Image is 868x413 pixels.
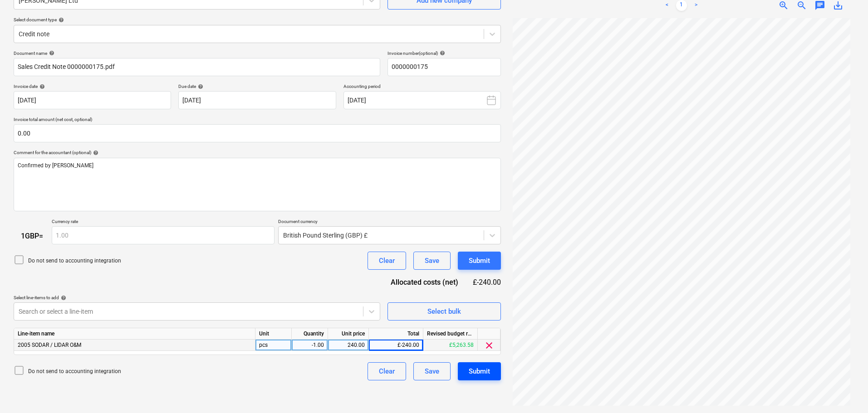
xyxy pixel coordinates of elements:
[14,295,380,301] div: Select line-items to add
[38,84,45,89] span: help
[59,295,66,301] span: help
[379,365,395,377] div: Clear
[343,83,501,91] p: Accounting period
[369,340,423,351] div: £-240.00
[14,232,52,240] div: 1 GBP =
[47,50,54,56] span: help
[14,124,501,142] input: Invoice total amount (net cost, optional)
[427,306,461,317] div: Select bulk
[328,328,369,340] div: Unit price
[52,219,275,226] p: Currency rate
[823,369,868,413] iframe: Chat Widget
[458,252,501,270] button: Submit
[387,58,501,76] input: Invoice number
[278,219,501,226] p: Document currency
[178,91,336,109] input: Due date not specified
[28,257,121,265] p: Do not send to accounting integration
[425,255,439,267] div: Save
[423,340,478,351] div: £5,263.58
[484,340,495,351] span: clear
[368,362,406,380] button: Clear
[14,50,380,56] div: Document name
[295,340,324,351] div: -1.00
[57,17,64,23] span: help
[413,252,451,270] button: Save
[14,117,501,124] p: Invoice total amount (net cost, optional)
[458,362,501,380] button: Submit
[292,328,328,340] div: Quantity
[196,84,203,89] span: help
[14,58,380,76] input: Document name
[423,328,478,340] div: Revised budget remaining
[469,255,490,267] div: Submit
[255,328,292,340] div: Unit
[178,83,336,89] div: Due date
[413,362,451,380] button: Save
[343,91,501,109] button: [DATE]
[387,302,501,321] button: Select bulk
[425,365,439,377] div: Save
[383,277,473,287] div: Allocated costs (net)
[28,368,121,375] p: Do not send to accounting integration
[18,162,93,169] span: Confirmed by [PERSON_NAME]
[14,17,501,23] div: Select document type
[18,342,81,348] span: 2005 SODAR / LIDAR O&M
[368,252,406,270] button: Clear
[14,91,171,109] input: Invoice date not specified
[255,340,292,351] div: pcs
[14,328,255,340] div: Line-item name
[473,277,501,287] div: £-240.00
[91,150,98,155] span: help
[438,50,445,56] span: help
[14,150,501,155] div: Comment for the accountant (optional)
[469,365,490,377] div: Submit
[379,255,395,267] div: Clear
[332,340,365,351] div: 240.00
[369,328,423,340] div: Total
[14,83,171,89] div: Invoice date
[387,50,501,56] div: Invoice number (optional)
